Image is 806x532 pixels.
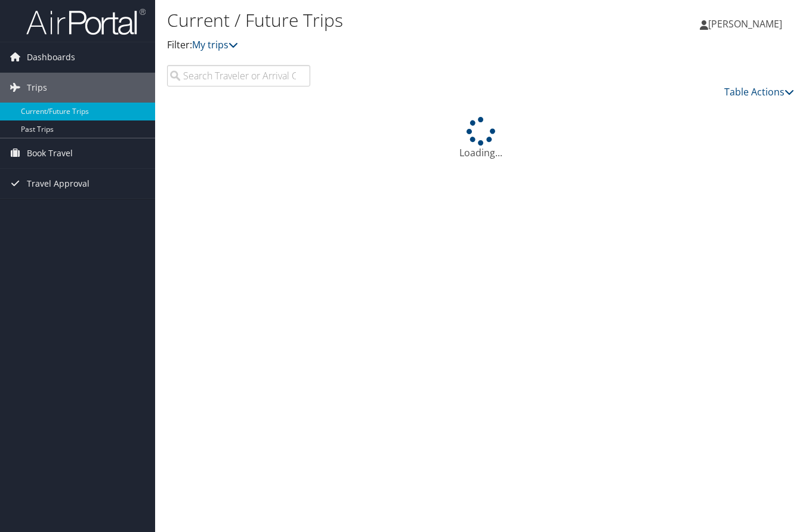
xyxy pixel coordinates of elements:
span: Travel Approval [27,169,89,199]
a: Table Actions [724,85,794,98]
span: Dashboards [27,42,75,72]
a: [PERSON_NAME] [700,6,794,42]
div: Loading... [167,117,794,160]
h1: Current / Future Trips [167,8,585,33]
img: airportal-logo.png [26,8,146,36]
input: Search Traveler or Arrival City [167,65,310,86]
span: [PERSON_NAME] [708,17,782,30]
span: Book Travel [27,138,73,168]
span: Trips [27,73,47,103]
a: My trips [192,38,238,51]
p: Filter: [167,38,585,53]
